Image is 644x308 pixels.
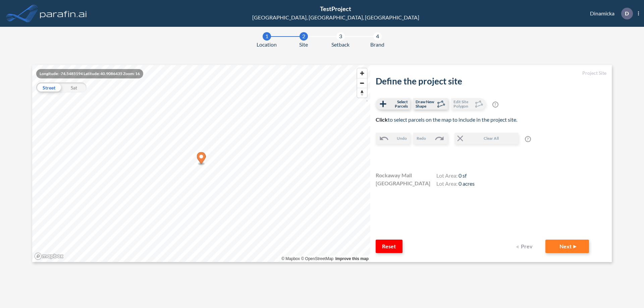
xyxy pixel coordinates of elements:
[454,133,518,144] button: Clear All
[299,41,308,49] span: Site
[376,70,606,76] h5: Project Site
[376,116,388,123] b: Click
[416,100,435,108] span: Draw New Shape
[453,100,473,108] span: Edit Site Polygon
[357,88,367,98] button: Reset bearing to north
[300,32,308,41] div: 2
[512,240,539,253] button: Prev
[357,88,367,98] span: Reset bearing to north
[459,172,467,179] span: 0 sf
[301,256,333,261] a: OpenStreetMap
[417,135,426,141] span: Redo
[36,82,61,93] div: Street
[357,78,367,88] button: Zoom out
[39,7,88,20] img: logo
[436,172,475,180] h4: Lot Area:
[625,10,629,16] p: D
[357,68,367,78] button: Zoom in
[320,5,351,12] span: TestProject
[492,102,498,108] span: ?
[370,41,384,49] span: Brand
[335,256,369,261] a: Improve this map
[376,171,412,179] span: Rockaway Mall
[34,252,64,260] a: Mapbox homepage
[465,135,518,141] span: Clear All
[436,180,475,188] h4: Lot Area:
[545,240,589,253] button: Next
[580,8,639,19] div: Dinamicka
[376,240,402,253] button: Reset
[525,136,531,142] span: ?
[336,32,345,41] div: 3
[376,133,410,144] button: Undo
[397,135,407,141] span: Undo
[376,179,430,187] span: [GEOGRAPHIC_DATA]
[61,82,87,93] div: Sat
[459,180,475,187] span: 0 acres
[331,41,350,49] span: Setback
[252,13,419,21] div: [GEOGRAPHIC_DATA], [GEOGRAPHIC_DATA], [GEOGRAPHIC_DATA]
[376,116,517,123] span: to select parcels on the map to include in the project site.
[263,32,271,41] div: 1
[36,69,143,78] div: Longitude: -74.5485194 Latitude: 40.9086435 Zoom: 16
[413,133,448,144] button: Redo
[376,76,606,86] h2: Define the project site
[388,100,408,108] span: Select Parcels
[257,41,277,49] span: Location
[281,256,300,261] a: Mapbox
[32,65,370,262] canvas: Map
[373,32,382,41] div: 4
[197,152,206,166] div: Map marker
